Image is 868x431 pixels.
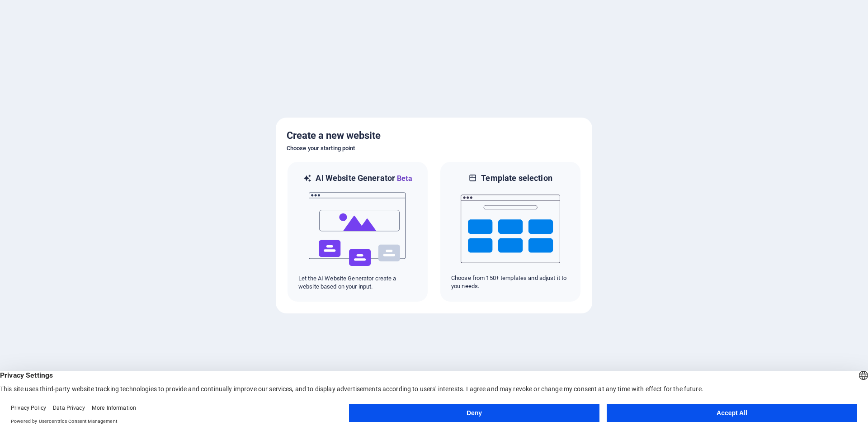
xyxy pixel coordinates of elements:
[298,275,417,291] p: Let the AI Website Generator create a website based on your input.
[287,128,581,143] h5: Create a new website
[439,161,581,303] div: Template selectionChoose from 150+ templates and adjust it to you needs.
[316,173,412,184] h6: AI Website Generator
[308,184,407,275] img: ai
[287,161,429,303] div: AI Website GeneratorBetaaiLet the AI Website Generator create a website based on your input.
[481,173,552,184] h6: Template selection
[451,274,570,290] p: Choose from 150+ templates and adjust it to you needs.
[395,174,412,183] span: Beta
[287,143,581,154] h6: Choose your starting point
